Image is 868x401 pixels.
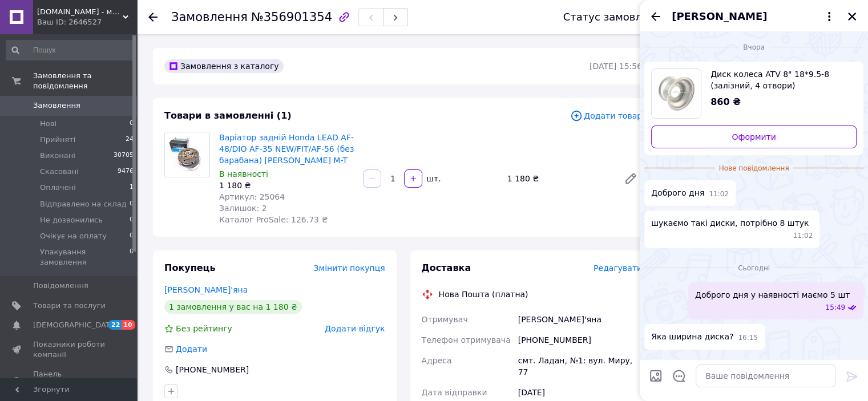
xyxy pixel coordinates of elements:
[422,315,468,324] span: Отримувач
[423,173,442,184] div: шт.
[422,262,471,273] span: Доставка
[40,231,107,241] span: Очікує на оплату
[649,10,663,23] button: Назад
[516,309,644,330] div: [PERSON_NAME]'яна
[733,264,774,273] span: Сьогодні
[33,71,137,91] span: Замовлення та повідомлення
[40,215,103,225] span: Не дозвонились
[33,301,106,311] span: Товари та послуги
[176,324,232,333] span: Без рейтингу
[40,183,76,193] span: Оплачені
[314,264,385,273] span: Змінити покупця
[652,69,701,118] img: 6688207752_w700_h500_disk-kolesa-atv.jpg
[219,215,328,224] span: Каталог ProSale: 126.73 ₴
[219,192,285,201] span: Артикул: 25064
[33,281,88,291] span: Повідомлення
[33,339,106,360] span: Показники роботи компанії
[594,264,642,273] span: Редагувати
[738,333,758,343] span: 16:15 12.08.2025
[714,164,794,173] span: Нове повідомлення
[563,11,668,23] div: Статус замовлення
[422,335,511,345] span: Телефон отримувача
[37,17,137,27] div: Ваш ID: 2646527
[651,331,733,343] span: Яка ширина диска?
[164,262,216,273] span: Покупець
[122,320,135,330] span: 10
[672,9,767,24] span: [PERSON_NAME]
[6,40,135,60] input: Пошук
[130,199,134,209] span: 0
[325,324,385,333] span: Додати відгук
[695,289,850,301] span: Доброго дня у наявності маємо 5 шт
[171,10,248,24] span: Замовлення
[738,43,769,52] span: Вчора
[672,368,687,383] button: Відкрити шаблони відповідей
[825,303,845,313] span: 15:49 12.08.2025
[422,356,452,365] span: Адреса
[651,187,704,199] span: Доброго дня
[219,133,354,165] a: Варіатор задній Honda LEAD AF-48/DIO AF-35 NEW/FIT/AF-56 (без барабана) [PERSON_NAME] M-T
[251,10,332,24] span: №356901354
[118,167,134,177] span: 9476
[219,169,268,179] span: В наявності
[219,180,354,191] div: 1 180 ₴
[40,151,75,161] span: Виконані
[422,388,487,397] span: Дата відправки
[108,320,122,330] span: 22
[40,119,56,129] span: Нові
[516,330,644,350] div: [PHONE_NUMBER]
[33,369,106,390] span: Панель управління
[40,135,75,145] span: Прийняті
[672,9,836,24] button: [PERSON_NAME]
[37,7,123,17] span: JAPANMOTO.COM.UA - мотозапчасти & мотоцикли
[148,11,158,23] div: Повернутися назад
[845,10,859,23] button: Закрити
[130,119,134,129] span: 0
[130,183,134,193] span: 1
[126,135,134,145] span: 24
[40,167,79,177] span: Скасовані
[40,199,127,209] span: Відправлено на склад
[176,345,207,354] span: Додати
[165,132,209,177] img: Варіатор задній Honda LEAD AF-48/DIO AF-35 NEW/FIT/AF-56 (без барабана) Kurosawa M-T
[40,247,130,268] span: Упакування замовлення
[164,300,302,314] div: 1 замовлення у вас на 1 180 ₴
[503,171,615,187] div: 1 180 ₴
[793,231,813,241] span: 11:02 11.08.2025
[710,96,741,107] span: 860 ₴
[651,68,857,119] a: Переглянути товар
[114,151,134,161] span: 30705
[130,247,134,268] span: 0
[619,167,642,190] a: Редагувати
[164,285,248,294] a: [PERSON_NAME]'яна
[644,41,863,52] div: 11.08.2025
[644,262,863,273] div: 12.08.2025
[570,110,642,122] span: Додати товар
[33,320,118,330] span: [DEMOGRAPHIC_DATA]
[710,68,847,91] span: Диск колеса ATV 8" 18*9.5-8 (залізний, 4 отвори)
[164,110,292,121] span: Товари в замовленні (1)
[130,215,134,225] span: 0
[130,231,134,241] span: 0
[709,189,729,199] span: 11:02 11.08.2025
[436,289,531,300] div: Нова Пошта (платна)
[651,217,809,229] span: шукаємо такі диски, потрібно 8 штук
[516,350,644,382] div: смт. Ладан, №1: вул. Миру, 77
[175,364,250,375] div: [PHONE_NUMBER]
[164,59,284,73] div: Замовлення з каталогу
[651,125,857,148] a: Оформити
[219,204,267,213] span: Залишок: 2
[590,62,642,71] time: [DATE] 15:56
[33,100,80,111] span: Замовлення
